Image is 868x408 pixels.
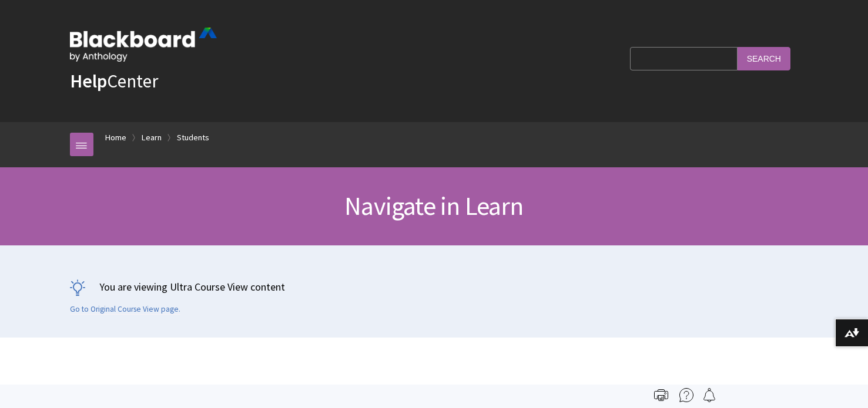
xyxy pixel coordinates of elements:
[679,388,693,402] img: More help
[70,304,180,315] a: Go to Original Course View page.
[702,388,716,402] img: Follow this page
[344,190,523,222] span: Navigate in Learn
[70,28,217,62] img: Blackboard by Anthology
[70,69,158,93] a: HelpCenter
[105,130,126,145] a: Home
[738,47,790,70] input: Search
[177,130,209,145] a: Students
[70,279,799,294] p: You are viewing Ultra Course View content
[70,69,107,93] strong: Help
[654,388,668,402] img: Print
[142,130,162,145] a: Learn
